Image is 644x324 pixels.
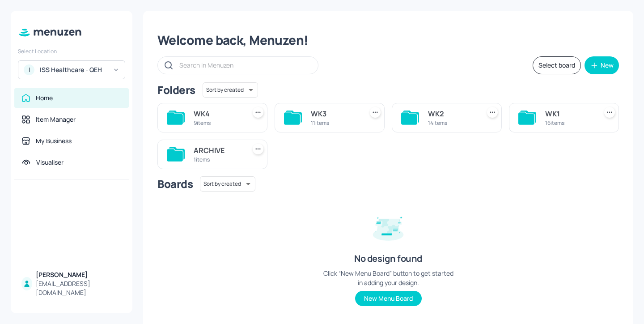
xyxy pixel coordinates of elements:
div: 1 items [194,156,242,163]
div: WK4 [194,108,242,119]
div: Visualiser [36,158,64,167]
div: 11 items [311,119,359,127]
div: Click “New Menu Board” button to get started in adding your design. [321,269,455,287]
div: No design found [354,252,422,265]
div: Home [36,94,53,102]
button: Select board [533,56,581,74]
div: [EMAIL_ADDRESS][DOMAIN_NAME] [36,279,122,297]
div: Boards [157,177,193,191]
div: Welcome back, Menuzen! [157,32,619,48]
div: WK1 [545,108,593,119]
div: ARCHIVE [194,145,242,156]
div: WK2 [428,108,476,119]
div: New [601,62,614,68]
div: I [24,64,34,75]
div: Folders [157,83,195,97]
div: Select Location [18,47,125,55]
div: 14 items [428,119,476,127]
div: Item Manager [36,115,76,124]
div: 16 items [545,119,593,127]
div: Sort by created [203,81,258,99]
div: Sort by created [200,175,255,193]
div: ISS Healthcare - QEH [40,65,107,74]
input: Search in Menuzen [179,59,309,72]
button: New [585,56,619,74]
div: My Business [36,136,72,145]
div: [PERSON_NAME] [36,270,122,279]
button: New Menu Board [355,291,422,306]
div: WK3 [311,108,359,119]
div: 9 items [194,119,242,127]
img: design-empty [366,204,411,249]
